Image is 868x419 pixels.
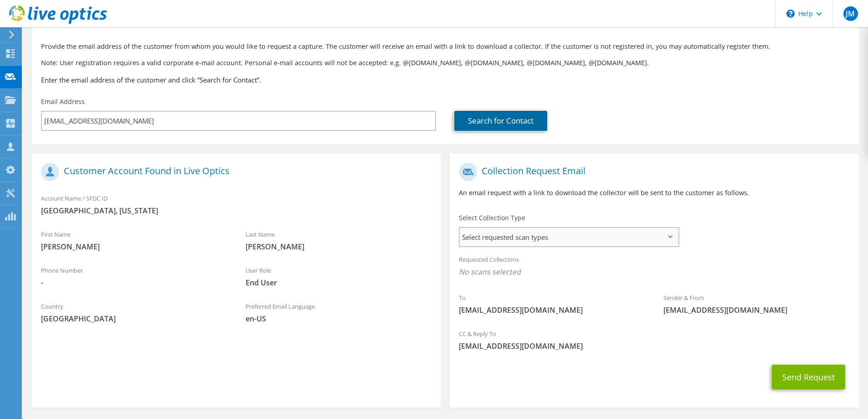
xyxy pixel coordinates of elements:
[246,278,432,288] span: End User
[246,314,432,324] span: en-US
[236,225,441,256] div: Last Name
[786,10,795,18] svg: \n
[32,261,236,292] div: Phone Number
[41,58,850,68] p: Note: User registration requires a valid corporate e-mail account. Personal e-mail accounts will ...
[41,206,431,216] span: [GEOGRAPHIC_DATA], [US_STATE]
[41,278,227,288] span: -
[459,267,849,277] span: No scans selected
[459,341,849,351] span: [EMAIL_ADDRESS][DOMAIN_NAME]
[663,305,850,315] span: [EMAIL_ADDRESS][DOMAIN_NAME]
[236,297,441,328] div: Preferred Email Language
[246,242,432,252] span: [PERSON_NAME]
[459,305,645,315] span: [EMAIL_ADDRESS][DOMAIN_NAME]
[32,297,236,328] div: Country
[843,6,858,21] span: JM
[41,314,227,324] span: [GEOGRAPHIC_DATA]
[772,365,845,389] button: Send Request
[460,228,678,246] span: Select requested scan types
[41,41,850,52] p: Provide the email address of the customer from whom you would like to request a capture. The cust...
[32,189,441,220] div: Account Name / SFDC ID
[450,288,654,320] div: To
[236,261,441,292] div: User Role
[459,188,849,198] p: An email request with a link to download the collector will be sent to the customer as follows.
[454,111,547,131] a: Search for Contact
[654,288,859,320] div: Sender & From
[459,213,525,222] label: Select Collection Type
[450,250,858,284] div: Requested Collections
[459,163,845,181] h1: Collection Request Email
[450,324,858,356] div: CC & Reply To
[41,163,427,181] h1: Customer Account Found in Live Optics
[41,242,227,252] span: [PERSON_NAME]
[41,97,85,106] label: Email Address
[32,225,236,256] div: First Name
[41,75,850,85] h3: Enter the email address of the customer and click “Search for Contact”.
